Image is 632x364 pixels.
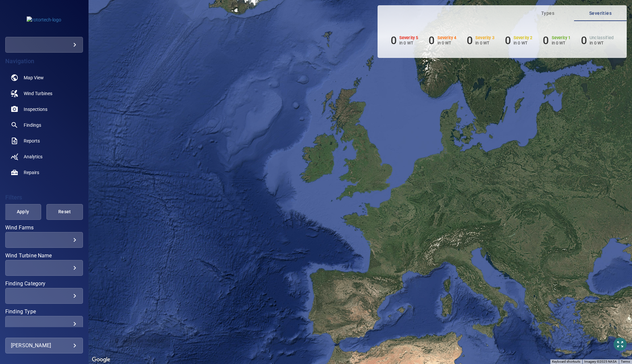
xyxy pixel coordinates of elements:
div: Finding Category [5,288,83,304]
a: Terms (opens in new tab) [621,360,630,363]
span: Map View [24,74,44,81]
h6: 0 [581,34,587,47]
a: inspections noActive [5,101,83,117]
a: map noActive [5,70,83,86]
p: in 0 WT [399,40,418,45]
span: Reset [55,208,75,216]
p: in 0 WT [552,40,571,45]
div: rotortech [5,37,83,53]
span: Imagery ©2025 NASA [584,360,617,363]
span: Inspections [24,106,47,113]
div: [PERSON_NAME] [11,340,77,351]
h6: 0 [467,34,473,47]
span: Reports [24,138,40,144]
h6: Severity 3 [475,36,494,40]
h6: 0 [429,34,434,47]
p: in 0 WT [437,40,457,45]
span: Wind Turbines [24,90,52,97]
div: Finding Type [5,316,83,332]
label: Finding Type [5,309,83,314]
p: in 0 WT [590,40,614,45]
span: Repairs [24,169,39,176]
h4: Filters [5,194,83,201]
span: Types [525,9,570,17]
a: analytics noActive [5,149,83,165]
li: Severity 2 [505,34,533,47]
label: Finding Category [5,281,83,286]
span: Apply [13,208,33,216]
label: Wind Farms [5,225,83,230]
h6: Unclassified [590,36,614,40]
img: rotortech-logo [27,16,61,23]
h4: Navigation [5,58,83,65]
a: windturbines noActive [5,86,83,101]
p: in 0 WT [475,40,494,45]
p: in 0 WT [513,40,533,45]
h6: Severity 2 [513,36,533,40]
span: Findings [24,122,41,128]
li: Severity 4 [429,34,456,47]
a: repairs noActive [5,165,83,180]
h6: 0 [505,34,511,47]
button: Apply [5,204,41,220]
button: Reset [46,204,83,220]
label: Wind Turbine Name [5,253,83,258]
div: Wind Farms [5,232,83,248]
a: findings noActive [5,117,83,133]
div: Wind Turbine Name [5,260,83,276]
li: Severity Unclassified [581,34,614,47]
h6: Severity 1 [552,36,571,40]
h6: Severity 5 [399,36,418,40]
h6: Severity 4 [437,36,457,40]
a: reports noActive [5,133,83,149]
img: Google [90,355,112,364]
button: Keyboard shortcuts [552,359,580,364]
span: Analytics [24,153,42,160]
span: Severities [578,9,623,17]
li: Severity 5 [391,34,418,47]
li: Severity 1 [543,34,570,47]
li: Severity 3 [467,34,494,47]
a: Open this area in Google Maps (opens a new window) [90,355,112,364]
h6: 0 [543,34,549,47]
h6: 0 [391,34,397,47]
